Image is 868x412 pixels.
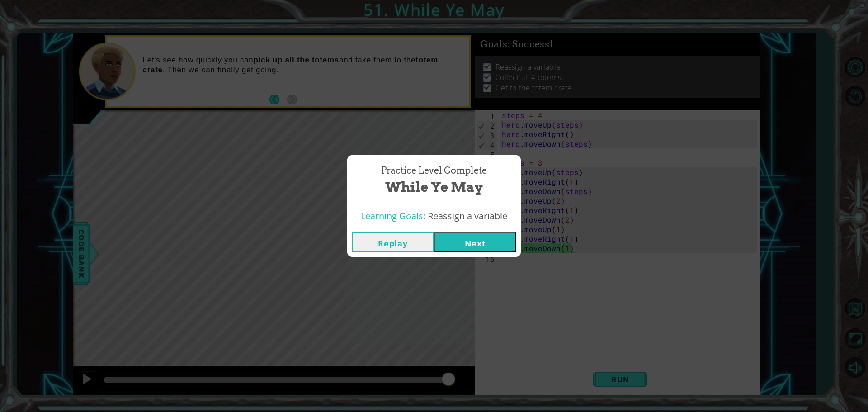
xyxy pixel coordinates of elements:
[352,232,434,252] button: Replay
[385,177,483,197] span: While Ye May
[381,164,487,177] span: Practice Level Complete
[428,210,507,222] span: Reassign a variable
[434,232,516,252] button: Next
[361,210,425,222] span: Learning Goals:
